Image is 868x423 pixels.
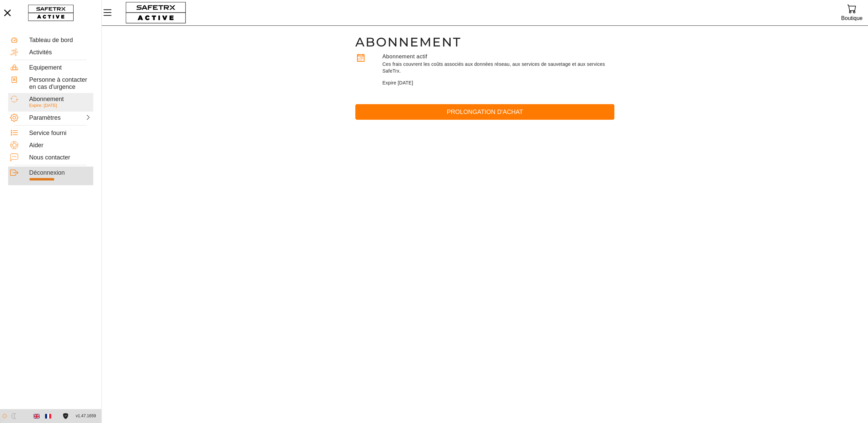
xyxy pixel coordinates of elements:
[102,5,119,20] button: Menu
[29,103,57,108] span: Expire: [DATE]
[29,169,91,177] div: Déconnexion
[29,96,91,103] div: Abonnement
[61,413,70,419] a: Accord de licence
[34,413,40,419] img: en.svg
[29,154,91,161] div: Nous contacter
[10,141,18,149] img: Help.svg
[10,63,18,72] img: Equipment.svg
[29,76,91,91] div: Personne à contacter en cas d'urgence
[10,153,18,161] img: ContactUs.svg
[382,61,614,74] p: Ces frais couvrent les coûts associés aux données réseau, aux services de sauvetage et aux servic...
[31,410,42,422] button: English
[11,413,17,419] img: ModeDark.svg
[10,95,18,103] img: Subscription.svg
[72,410,100,422] button: v1.47.1659
[42,410,54,422] button: French
[355,34,614,50] h1: Abonnement
[29,49,91,56] div: Activités
[2,413,7,419] img: ModeLight.svg
[361,107,609,117] span: Prolongation d'achat
[841,14,863,23] div: Boutique
[382,80,614,86] p: Expire [DATE]
[355,104,614,120] button: Prolongation d'achat
[29,130,91,137] div: Service fourni
[29,142,91,149] div: Aider
[10,48,18,56] img: Activities.svg
[29,114,59,122] div: Paramètres
[29,37,91,44] div: Tableau de bord
[45,413,51,419] img: fr.svg
[382,54,428,59] label: Abonnement actif
[29,64,91,72] div: Equipement
[76,412,96,420] span: v1.47.1659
